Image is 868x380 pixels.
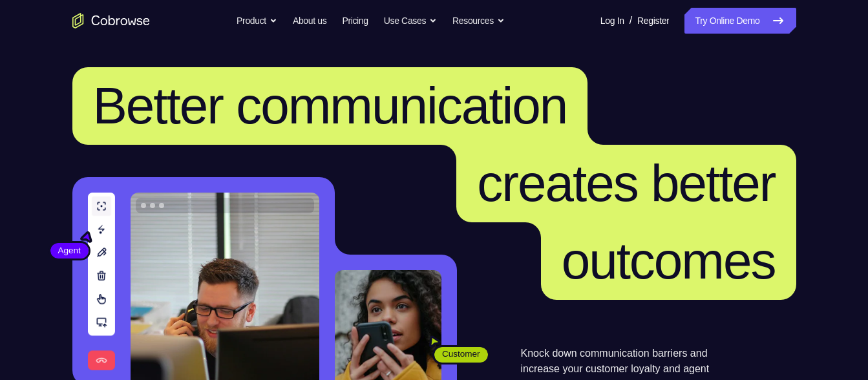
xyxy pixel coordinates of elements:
[637,8,669,34] a: Register
[477,154,775,212] span: creates better
[562,232,776,290] span: outcomes
[342,8,368,34] a: Pricing
[93,77,567,134] span: Better communication
[684,8,796,34] a: Try Online Demo
[600,8,624,34] a: Log In
[293,8,326,34] a: About us
[72,13,150,28] a: Go to the home page
[630,13,632,28] span: /
[384,8,437,34] button: Use Cases
[237,8,277,34] button: Product
[452,8,505,34] button: Resources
